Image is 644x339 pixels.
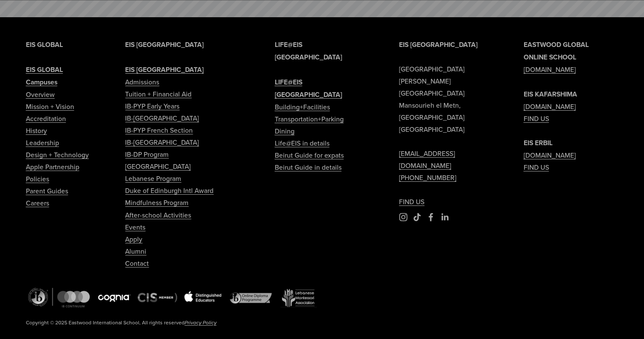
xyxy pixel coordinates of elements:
a: Mission + Vision [26,100,74,112]
a: TikTok [413,213,421,221]
a: Accreditation [26,112,66,124]
a: Dining [275,125,295,137]
strong: EASTWOOD GLOBAL ONLINE SCHOOL [524,40,589,62]
strong: LIFE@EIS [GEOGRAPHIC_DATA] [275,77,342,100]
a: Mindfulness Program [125,196,188,208]
a: LinkedIn [440,213,449,221]
a: Privacy Policy [185,318,217,327]
a: Contact [125,257,149,269]
a: [EMAIL_ADDRESS][DOMAIN_NAME] [399,147,494,171]
a: Tuition + Financial Aid [125,88,192,100]
strong: LIFE@EIS [GEOGRAPHIC_DATA] [275,40,342,62]
a: Life@EIS in details [275,137,330,149]
a: FIND US [524,161,549,173]
a: IB-[GEOGRAPHIC_DATA] [125,112,199,124]
a: Events [125,221,145,233]
p: [GEOGRAPHIC_DATA] [PERSON_NAME][GEOGRAPHIC_DATA] Mansourieh el Metn, [GEOGRAPHIC_DATA] [GEOGRAPHI... [399,38,494,208]
a: [DOMAIN_NAME] [524,100,576,112]
a: Admissions [125,76,159,88]
strong: EIS [GEOGRAPHIC_DATA] [125,65,204,75]
a: Lebanese Program [125,172,181,184]
strong: EIS GLOBAL [26,40,63,50]
a: [DOMAIN_NAME] [524,149,576,161]
a: Duke of Edinburgh Intl Award [125,184,214,196]
strong: EIS [GEOGRAPHIC_DATA] [125,40,204,50]
a: Parent Guides [26,185,68,197]
a: [DOMAIN_NAME] [524,63,576,75]
a: IB-PYP French Section [125,124,193,136]
strong: Campuses [26,77,57,87]
strong: EIS [GEOGRAPHIC_DATA] [399,40,478,50]
a: [PHONE_NUMBER] [399,171,456,183]
a: Beirut Guide in details [275,161,342,173]
a: FIND US [399,196,424,208]
a: Building+Facilities [275,101,330,113]
a: Design + Technology [26,149,89,161]
strong: EIS ERBIL [524,138,553,148]
a: EIS [GEOGRAPHIC_DATA] [125,63,204,76]
a: LIFE@EIS [GEOGRAPHIC_DATA] [275,76,370,101]
strong: EIS GLOBAL [26,65,63,75]
a: Careers [26,197,49,209]
a: Apple Partnership [26,161,79,173]
a: Beirut Guide for expats [275,149,344,161]
a: Apply [125,233,142,245]
a: [GEOGRAPHIC_DATA] [125,160,191,172]
a: After-school Activities [125,209,191,221]
a: FIND US [524,112,549,124]
a: History [26,124,47,137]
a: IB-[GEOGRAPHIC_DATA] [125,136,199,148]
a: Alumni [125,245,146,257]
a: Overview [26,88,55,100]
a: EIS GLOBAL [26,63,63,76]
a: Leadership [26,137,59,149]
a: Facebook [427,213,435,221]
a: IB-DP Program [125,148,169,160]
p: Copyright © 2025 Eastwood International School, All rights reserved [26,318,295,327]
a: IB-PYP Early Years [125,100,179,112]
a: Campuses [26,76,57,88]
a: Policies [26,173,49,185]
strong: EIS KAFARSHIMA [524,89,577,99]
a: Instagram [399,213,408,221]
a: Transportation+Parking [275,113,344,125]
em: Privacy Policy [185,319,217,326]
